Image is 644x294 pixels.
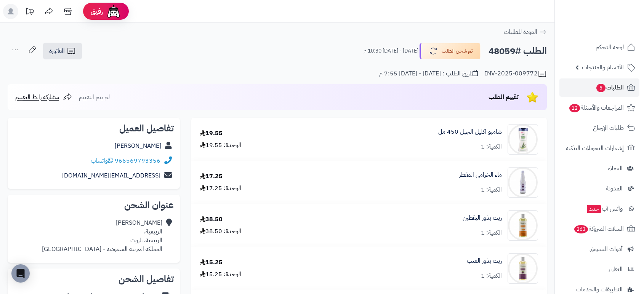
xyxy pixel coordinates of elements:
a: الطلبات5 [559,78,639,97]
a: [PERSON_NAME] [115,141,161,150]
a: إشعارات التحويلات البنكية [559,139,639,157]
img: logo-2.png [592,18,637,34]
span: لم يتم التقييم [79,93,110,102]
span: جديد [587,205,601,213]
div: تاريخ الطلب : [DATE] - [DATE] 7:55 م [379,69,478,78]
h2: تفاصيل العميل [14,124,174,133]
div: الكمية: 1 [481,142,502,151]
a: ماء الخزامى المقطر [459,171,502,179]
div: [PERSON_NAME] الربيعية، الربيعية، تاروت المملكة العربية السعودية - [GEOGRAPHIC_DATA] [42,219,162,253]
a: واتساب [91,156,113,165]
h2: عنوان الشحن [14,201,174,210]
span: 263 [574,225,588,233]
div: الوحدة: 19.55 [200,141,241,150]
div: 19.55 [200,129,223,138]
span: رفيق [91,7,103,16]
a: مشاركة رابط التقييم [15,93,72,102]
h2: تفاصيل الشحن [14,275,174,284]
span: العودة للطلبات [504,27,537,37]
a: زيت بذور العنب [467,257,502,265]
div: الكمية: 1 [481,228,502,237]
span: إشعارات التحويلات البنكية [566,143,624,153]
span: المراجعات والأسئلة [569,102,624,113]
span: الأقسام والمنتجات [582,62,624,73]
a: العودة للطلبات [504,27,547,37]
span: 12 [569,104,580,112]
a: تحديثات المنصة [20,4,39,21]
img: ai-face.png [106,4,121,19]
span: 5 [596,84,606,92]
span: أدوات التسويق [590,244,623,254]
span: مشاركة رابط التقييم [15,93,59,102]
img: 1748202220-Grapeseed%20Oil%20100ml-90x90.jpg [508,253,538,284]
a: التقارير [559,260,639,278]
h2: الطلب #48059 [489,43,547,59]
span: الطلبات [596,82,624,93]
div: الوحدة: 17.25 [200,184,241,193]
button: تم شحن الطلب [420,43,481,59]
div: INV-2025-009772 [485,69,547,78]
div: 15.25 [200,258,223,267]
span: العملاء [608,163,623,174]
a: أدوات التسويق [559,240,639,258]
a: المدونة [559,179,639,198]
span: تقييم الطلب [489,93,519,102]
img: 1720630196-Lavender%20Water-90x90.jpg [508,167,538,198]
a: السلات المتروكة263 [559,220,639,238]
a: الفاتورة [43,43,82,59]
a: المراجعات والأسئلة12 [559,99,639,117]
span: السلات المتروكة [574,224,624,234]
div: الكمية: 1 [481,272,502,280]
a: شامبو اكليل الجبل 450 مل [438,128,502,136]
span: وآتس آب [586,203,623,214]
a: زيت بذور اليقطين [463,214,502,222]
a: [EMAIL_ADDRESS][DOMAIN_NAME] [62,171,160,180]
img: 1748149037-Pumpkin%20Seed%20Oil%20100ml-90x90.jpg [508,210,538,241]
small: [DATE] - [DATE] 10:30 م [364,47,418,55]
a: طلبات الإرجاع [559,119,639,137]
img: 1705826014-IZm9yCu5Lb7EjGmDXYzGwpxMihsO1T8NM0ue89FJ-90x90.png [508,124,538,155]
div: الوحدة: 15.25 [200,270,241,279]
div: الكمية: 1 [481,185,502,194]
a: 966569793356 [115,156,160,165]
span: لوحة التحكم [596,42,624,53]
span: المدونة [606,183,623,194]
a: لوحة التحكم [559,38,639,56]
a: وآتس آبجديد [559,200,639,218]
a: العملاء [559,159,639,177]
div: 38.50 [200,215,223,224]
span: طلبات الإرجاع [593,123,624,133]
div: Open Intercom Messenger [11,264,30,283]
div: 17.25 [200,172,223,181]
span: الفاتورة [49,46,65,56]
div: الوحدة: 38.50 [200,227,241,236]
span: التقارير [608,264,623,275]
